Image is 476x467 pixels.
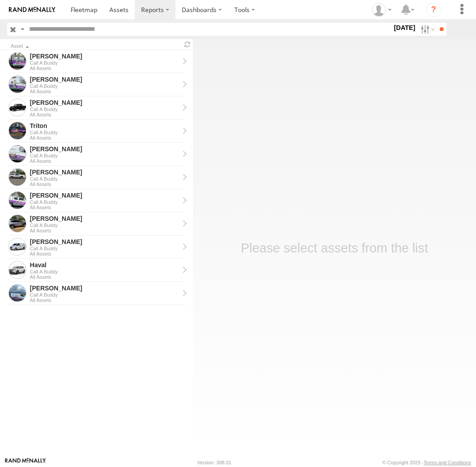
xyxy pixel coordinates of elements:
div: Triton - View Asset History [30,122,179,130]
div: Call A Buddy [30,176,179,182]
div: Call A Buddy [30,292,179,298]
div: Michael - View Asset History [30,238,179,246]
div: Call A Buddy [30,130,179,135]
div: Tom - View Asset History [30,75,179,83]
a: Terms and Conditions [424,460,471,465]
div: Haval - View Asset History [30,261,179,269]
div: Call A Buddy [30,246,179,251]
div: Click to Sort [11,44,179,49]
div: All Assets [30,274,179,280]
div: All Assets [30,251,179,256]
div: Call A Buddy [30,83,179,89]
div: All Assets [30,135,179,141]
div: All Assets [30,228,179,233]
div: All Assets [30,182,179,187]
div: Jamie - View Asset History [30,284,179,292]
div: All Assets [30,66,179,71]
div: Kyle - View Asset History [30,52,179,60]
label: [DATE] [392,23,417,33]
div: Andrew - View Asset History [30,168,179,176]
i: ? [426,3,441,17]
div: Call A Buddy [30,223,179,228]
img: rand-logo.svg [9,7,55,13]
label: Search Query [19,23,26,36]
div: © Copyright 2025 - [382,460,471,465]
div: Call A Buddy [30,60,179,66]
div: Stan - View Asset History [30,99,179,107]
div: Daniel - View Asset History [30,191,179,199]
div: Call A Buddy [30,153,179,158]
div: All Assets [30,112,179,117]
div: Chris - View Asset History [30,215,179,223]
label: Search Filter Options [417,23,436,36]
div: All Assets [30,205,179,210]
span: Refresh [182,40,193,49]
a: Visit our Website [5,458,46,467]
div: Call A Buddy [30,107,179,112]
div: All Assets [30,298,179,303]
div: All Assets [30,158,179,164]
div: Call A Buddy [30,269,179,274]
div: All Assets [30,89,179,94]
div: Call A Buddy [30,199,179,205]
div: Version: 308.01 [197,460,231,465]
div: Peter - View Asset History [30,145,179,153]
div: Helen Mason [369,3,395,17]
